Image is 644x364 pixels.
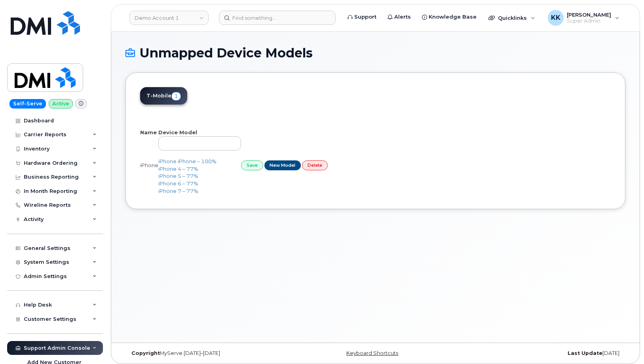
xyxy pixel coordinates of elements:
th: Device Model [158,129,241,136]
div: [DATE] [459,350,625,356]
a: Delete [302,160,328,170]
td: iPhone [140,136,158,194]
h1: Unmapped Device Models [125,46,625,60]
a: iPhone 6 – 77% [158,180,198,187]
div: MyServe [DATE]–[DATE] [125,350,292,356]
a: New Model [264,160,301,170]
a: T-Mobile1 [140,87,187,105]
strong: Copyright [131,350,160,356]
a: Keyboard Shortcuts [346,350,398,356]
a: iPhone 7 – 77% [158,188,198,194]
a: Save [241,160,263,170]
a: iPhone iPhone – 100% [158,158,217,164]
a: iPhone 4 – 77% [158,166,198,172]
a: iPhone 5 – 77% [158,173,198,179]
strong: Last Update [568,350,602,356]
th: Name [140,129,158,136]
span: 1 [171,92,181,101]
